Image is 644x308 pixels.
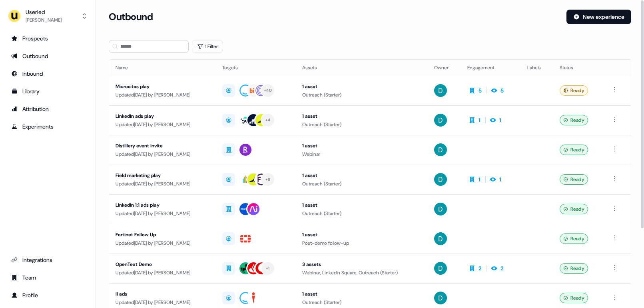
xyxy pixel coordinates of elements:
div: Outreach (Starter) [302,209,421,217]
div: Updated [DATE] by [PERSON_NAME] [116,121,209,129]
div: 1 asset [302,231,421,239]
div: OpenText Demo [116,260,209,268]
a: Go to team [6,271,89,284]
div: 3 assets [302,260,421,268]
div: Outreach (Starter) [302,91,421,99]
div: Distillery event invite [116,142,209,150]
div: 2 [500,264,504,272]
img: David [434,143,447,156]
div: li ads [116,290,209,298]
div: Updated [DATE] by [PERSON_NAME] [116,269,209,277]
div: 1 asset [302,112,421,120]
th: Targets [216,60,296,76]
div: Webinar [302,150,421,158]
div: Field marketing play [116,171,209,179]
div: 2 [479,264,482,272]
div: Library [11,87,84,95]
div: Experiments [11,123,84,131]
th: Name [109,60,216,76]
div: 5 [479,87,482,95]
div: Updated [DATE] by [PERSON_NAME] [116,180,209,188]
span: Ready [570,264,585,272]
div: Updated [DATE] by [PERSON_NAME] [116,239,209,247]
button: 1 Filter [192,40,223,53]
div: LinkedIn ads play [116,112,209,120]
img: David [434,203,447,215]
div: Prospects [11,34,84,42]
div: Post-demo follow-up [302,239,421,247]
div: Inbound [11,70,84,78]
div: Outreach (Starter) [302,180,421,188]
div: 5 [500,87,504,95]
img: David [434,262,447,275]
a: Go to profile [6,289,89,302]
div: Userled [26,8,62,16]
img: David [434,84,447,97]
th: Owner [428,60,461,76]
div: 1 [479,116,481,124]
button: New experience [566,10,631,24]
span: Ready [570,175,585,183]
div: 1 asset [302,83,421,91]
h3: Outbound [109,11,153,23]
button: Userled[PERSON_NAME] [6,6,89,26]
div: 1 asset [302,290,421,298]
div: 1 asset [302,171,421,179]
th: Labels [521,60,553,76]
span: Ready [570,294,585,302]
div: Updated [DATE] by [PERSON_NAME] [116,209,209,217]
span: Ready [570,87,585,95]
a: Go to attribution [6,103,89,115]
a: Go to prospects [6,32,89,45]
div: Updated [DATE] by [PERSON_NAME] [116,91,209,99]
th: Engagement [461,60,521,76]
img: David [434,114,447,127]
div: 1 asset [302,201,421,209]
div: Webinar, LinkedIn Square, Outreach (Starter) [302,269,421,277]
div: Outbound [11,52,84,60]
img: David [434,232,447,245]
span: Ready [570,146,585,154]
span: Ready [570,116,585,124]
a: Go to Inbound [6,67,89,80]
a: Go to experiments [6,120,89,133]
div: LinkedIn 1:1 ads play [116,201,209,209]
div: Fortinet Follow Up [116,231,209,239]
div: 1 [479,175,481,183]
div: 1 asset [302,142,421,150]
div: Team [11,274,84,282]
a: Go to outbound experience [6,50,89,62]
div: 1 [499,175,501,183]
div: Updated [DATE] by [PERSON_NAME] [116,298,209,306]
div: Attribution [11,105,84,113]
div: [PERSON_NAME] [26,16,62,24]
img: David [434,292,447,304]
span: Ready [570,205,585,213]
div: Profile [11,291,84,299]
div: + 1 [266,265,270,272]
th: Status [553,60,604,76]
th: Assets [296,60,428,76]
div: Microsites play [116,83,209,91]
div: Outreach (Starter) [302,121,421,129]
div: + 8 [265,176,271,183]
a: Go to templates [6,85,89,98]
a: Go to integrations [6,254,89,266]
div: 1 [499,116,501,124]
div: Integrations [11,256,84,264]
div: Outreach (Starter) [302,298,421,306]
span: Ready [570,235,585,243]
div: + 4 [265,117,271,124]
div: + 40 [264,87,272,94]
img: David [434,173,447,186]
div: Updated [DATE] by [PERSON_NAME] [116,150,209,158]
